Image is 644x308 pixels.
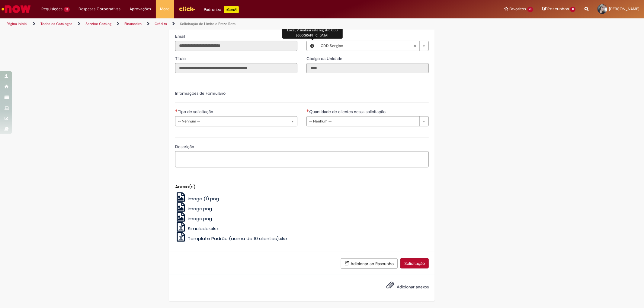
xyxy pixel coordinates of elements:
[175,56,187,61] span: Somente leitura - Título
[306,56,344,62] label: Somente leitura - Código da Unidade
[570,7,575,12] span: 11
[175,63,297,73] input: Título
[175,33,186,39] label: Somente leitura - Email
[124,21,142,26] a: Financeiro
[40,21,72,26] a: Todos os Catálogos
[178,109,214,114] span: Tipo de solicitação
[188,235,287,242] span: Template Padrão (acima de 10 clientes).xlsx
[1,3,32,15] img: ServiceNow
[175,144,195,149] span: Descrição
[175,56,187,62] label: Somente leitura - Título
[175,151,429,167] textarea: Descrição
[5,18,425,30] ul: Trilhas de página
[130,6,151,12] span: Aprovações
[282,27,343,39] div: Local, Visualizar este registro CDD [GEOGRAPHIC_DATA]
[179,4,195,13] img: click_logo_yellow_360x200.png
[306,109,309,112] span: Necessários
[309,109,387,114] span: Quantidade de clientes nessa solicitação
[188,205,212,212] span: image.png
[175,225,219,232] a: Simulador.xlsx
[527,7,533,12] span: 41
[609,6,639,11] span: [PERSON_NAME]
[175,33,186,39] span: Somente leitura - Email
[175,41,297,51] input: Email
[307,41,318,51] button: Local, Visualizar este registro CDD Sergipe
[160,6,170,12] span: More
[175,195,219,202] a: image (1).png
[547,6,569,12] span: Rascunhos
[175,90,226,96] label: Informações de Formulário
[41,6,62,12] span: Requisições
[400,258,429,268] button: Solicitação
[64,7,70,12] span: 15
[397,284,429,290] span: Adicionar anexos
[306,63,429,73] input: Código da Unidade
[175,235,287,242] a: Template Padrão (acima de 10 clientes).xlsx
[318,41,428,51] a: CDD SergipeLimpar campo Local
[175,205,212,212] a: image.png
[175,215,212,222] a: image.png
[178,116,285,126] span: -- Nenhum --
[542,6,575,12] a: Rascunhos
[306,56,344,61] span: Somente leitura - Código da Unidade
[224,6,239,13] p: +GenAi
[309,116,416,126] span: -- Nenhum --
[155,21,167,26] a: Crédito
[385,280,396,294] button: Adicionar anexos
[410,41,419,51] abbr: Limpar campo Local
[188,195,219,202] span: image (1).png
[85,21,111,26] a: Service Catalog
[510,6,526,12] span: Favoritos
[175,109,178,112] span: Necessários
[321,41,413,51] span: CDD Sergipe
[341,258,398,269] button: Adicionar ao Rascunho
[188,225,219,232] span: Simulador.xlsx
[79,6,121,12] span: Despesas Corporativas
[188,215,212,222] span: image.png
[204,6,239,13] div: Padroniza
[7,21,27,26] a: Página inicial
[180,21,235,26] a: Solicitação de Limite e Prazo Rota
[175,184,429,189] h5: Anexo(s)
